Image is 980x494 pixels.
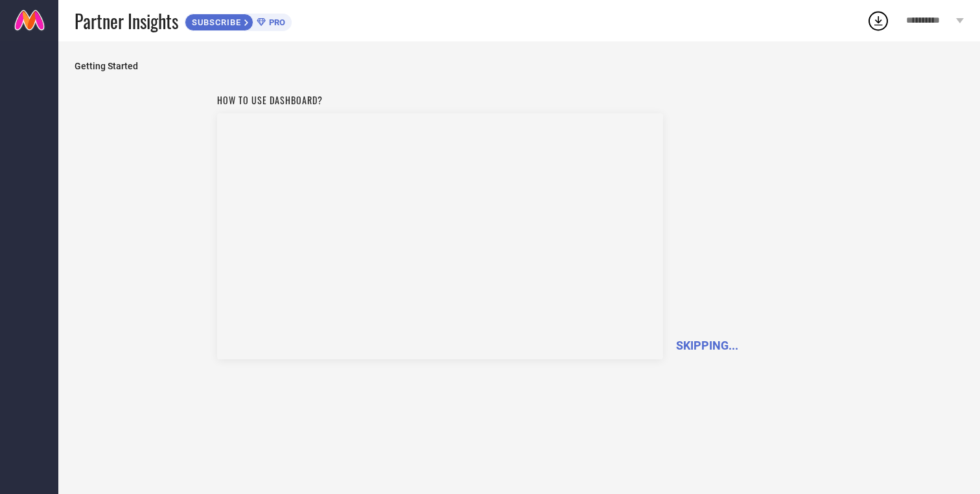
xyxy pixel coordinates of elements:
span: SKIPPING... [676,339,738,352]
span: PRO [266,17,285,27]
span: Getting Started [75,61,964,71]
h1: How to use dashboard? [217,93,663,107]
a: SUBSCRIBEPRO [185,10,292,31]
iframe: Workspace Section [217,113,663,359]
span: Partner Insights [75,8,178,34]
span: SUBSCRIBE [185,17,244,27]
div: Open download list [867,9,890,32]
